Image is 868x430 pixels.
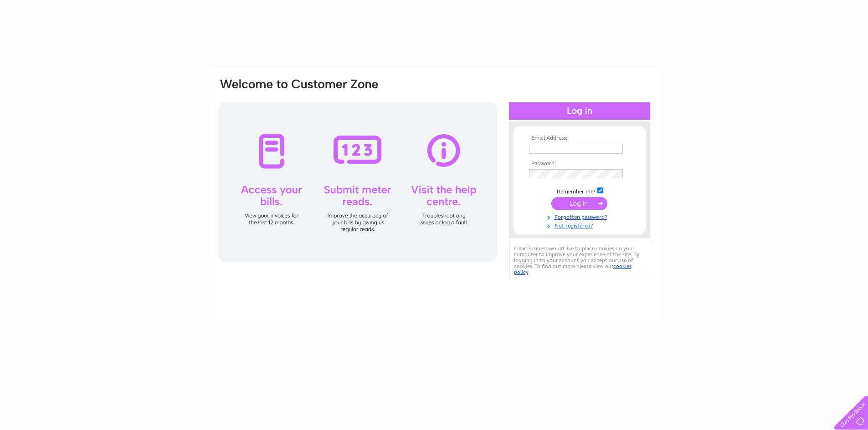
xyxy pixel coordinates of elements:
[527,135,632,142] th: Email Address:
[514,263,632,275] a: cookies policy
[529,212,632,221] a: Forgotten password?
[509,241,650,280] div: Clear Business would like to place cookies on your computer to improve your experience of the sit...
[527,161,632,167] th: Password:
[527,186,632,195] td: Remember me?
[529,221,632,229] a: Not registered?
[551,197,607,210] input: Submit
